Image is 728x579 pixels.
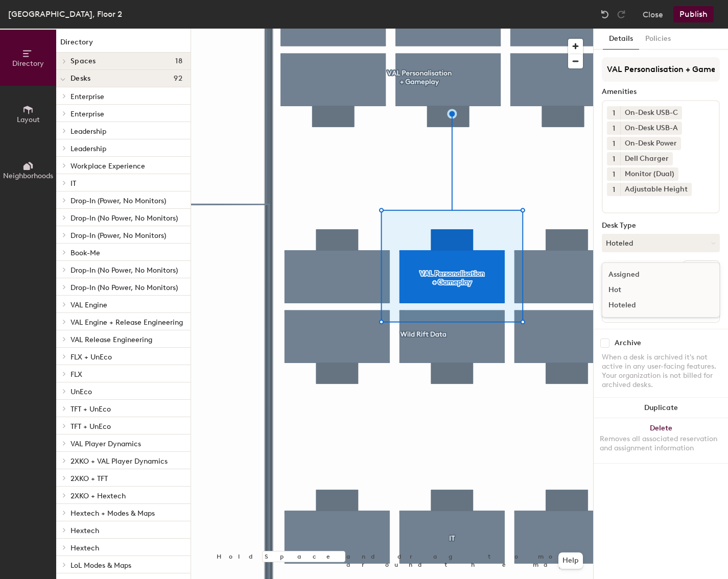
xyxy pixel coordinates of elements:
div: When a desk is archived it's not active in any user-facing features. Your organization is not bil... [602,353,720,390]
span: Drop-In (No Power, No Monitors) [71,283,178,292]
span: LoL Modes & Maps [71,561,131,570]
button: Ungroup [683,260,720,278]
span: UnEco [71,388,92,396]
div: Dell Charger [620,152,673,165]
span: Spaces [71,57,96,65]
button: 1 [607,167,620,181]
div: On-Desk USB-A [620,122,682,135]
button: Help [558,552,583,569]
span: VAL Engine + Release Engineering [71,318,183,327]
span: 18 [175,57,182,65]
span: Book-Me [71,249,100,257]
button: Details [603,29,639,50]
span: Drop-In (Power, No Monitors) [71,197,166,205]
div: [GEOGRAPHIC_DATA], Floor 2 [8,8,122,20]
button: 1 [607,183,620,196]
span: Directory [12,59,44,68]
div: Desk Type [602,222,720,230]
span: Leadership [71,144,106,153]
button: 1 [607,152,620,165]
div: Archive [615,339,641,347]
span: Enterprise [71,110,104,118]
span: Hextech + Modes & Maps [71,509,155,518]
span: 92 [174,75,182,83]
button: Close [643,6,663,22]
div: Monitor (Dual) [620,167,678,181]
div: Amenities [602,88,720,96]
span: Leadership [71,127,106,136]
span: Drop-In (Power, No Monitors) [71,231,166,240]
button: Duplicate [594,398,728,418]
span: FLX + UnEco [71,353,112,361]
button: Publish [673,6,714,22]
span: TFT + UnEco [71,422,111,431]
div: Hot [602,282,704,298]
button: 1 [607,106,620,119]
span: 2XKO + TFT [71,474,108,483]
button: 1 [607,137,620,150]
span: Neighborhoods [3,172,53,180]
div: Hoteled [602,298,704,313]
button: Policies [639,29,677,50]
span: VAL Player Dynamics [71,440,141,448]
span: 2XKO + Hextech [71,492,126,500]
span: VAL Engine [71,301,107,309]
span: 1 [613,169,615,180]
h1: Directory [56,37,191,53]
span: IT [71,179,76,188]
span: 1 [613,184,615,195]
span: Layout [17,115,40,124]
div: Removes all associated reservation and assignment information [600,435,722,453]
div: On-Desk USB-C [620,106,682,119]
span: Enterprise [71,92,104,101]
span: 1 [613,154,615,164]
span: FLX [71,370,82,379]
span: Drop-In (No Power, No Monitors) [71,266,178,275]
div: On-Desk Power [620,137,681,150]
span: 2XKO + VAL Player Dynamics [71,457,168,466]
span: Desks [71,75,90,83]
button: 1 [607,122,620,135]
span: TFT + UnEco [71,405,111,414]
span: Workplace Experience [71,162,145,171]
span: 1 [613,123,615,134]
div: Adjustable Height [620,183,692,196]
div: Assigned [602,267,704,282]
span: 1 [613,108,615,118]
img: Redo [616,9,626,19]
span: Hextech [71,526,99,535]
span: 1 [613,138,615,149]
span: Drop-In (No Power, No Monitors) [71,214,178,223]
button: Hoteled [602,234,720,252]
span: Hextech [71,544,99,552]
span: VAL Release Engineering [71,335,152,344]
img: Undo [600,9,610,19]
button: DeleteRemoves all associated reservation and assignment information [594,418,728,463]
